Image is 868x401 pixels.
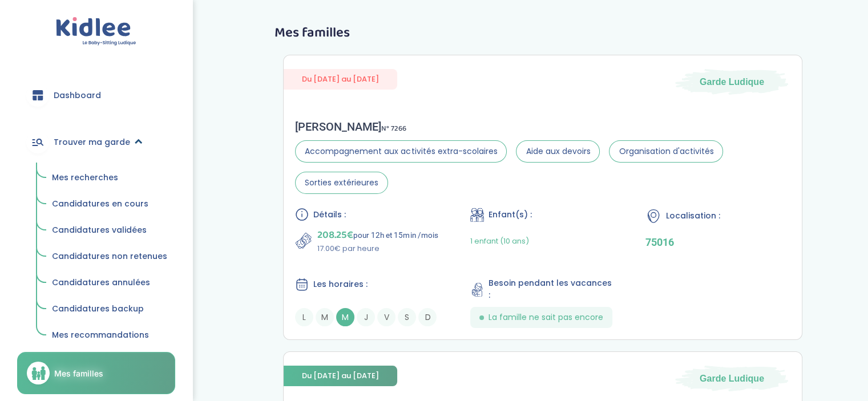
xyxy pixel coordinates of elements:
span: S [398,308,416,326]
span: D [418,308,437,326]
span: Les horaires : [313,278,368,290]
a: Candidatures backup [44,298,175,320]
span: 208.25€ [317,227,353,243]
span: La famille ne sait pas encore [488,311,603,323]
span: Mes familles [54,367,103,379]
p: 17.00€ par heure [317,243,438,254]
span: Dashboard [54,90,101,102]
span: V [377,308,395,326]
span: Enfant(s) : [488,209,532,221]
span: Candidatures non retenues [52,250,167,262]
span: Sorties extérieures [295,172,388,194]
span: Aide aux devoirs [516,140,600,163]
span: Candidatures annulées [52,277,150,288]
div: [PERSON_NAME] [295,120,790,133]
span: Localisation : [666,210,720,222]
span: M [316,308,334,326]
span: Garde Ludique [700,76,764,88]
span: N° 7266 [381,123,406,135]
span: Mes recommandations [52,329,149,341]
span: Accompagnement aux activités extra-scolaires [295,140,507,163]
a: Mes recherches [44,167,175,189]
a: Candidatures non retenues [44,246,175,268]
span: J [357,308,375,326]
a: Mes recommandations [44,325,175,346]
span: Candidatures validées [52,224,147,236]
span: Du [DATE] au [DATE] [284,366,397,386]
span: Besoin pendant les vacances : [488,277,616,301]
span: Du [DATE] au [DATE] [284,69,397,89]
p: pour 12h et 15min /mois [317,227,438,243]
span: Mes recherches [52,172,118,183]
span: Trouver ma garde [54,136,130,148]
span: Candidatures en cours [52,198,148,209]
span: 1 enfant (10 ans) [470,236,529,246]
h3: Mes familles [274,26,811,40]
span: L [295,308,313,326]
span: Organisation d'activités [609,140,723,163]
span: Candidatures backup [52,303,144,314]
img: logo.svg [56,17,136,46]
a: Candidatures en cours [44,193,175,215]
a: Trouver ma garde [17,121,175,163]
a: Candidatures validées [44,220,175,241]
span: Détails : [313,209,346,221]
span: M [336,308,354,326]
a: Candidatures annulées [44,272,175,294]
p: 75016 [645,236,791,248]
a: Mes familles [17,352,175,394]
a: Dashboard [17,75,175,116]
span: Garde Ludique [700,372,764,385]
